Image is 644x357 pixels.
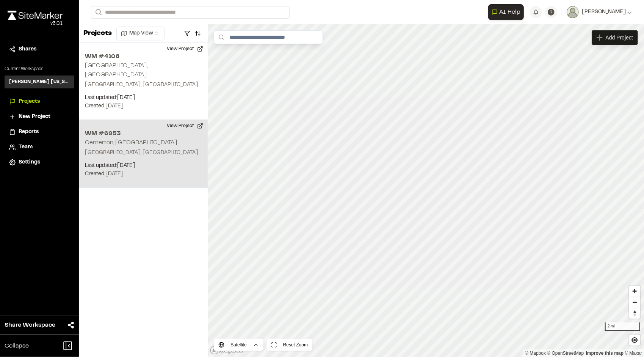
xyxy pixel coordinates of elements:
[629,297,640,308] button: Zoom out
[625,351,642,356] a: Maxar
[85,170,202,178] p: Created: [DATE]
[85,63,147,77] h2: [GEOGRAPHIC_DATA], [GEOGRAPHIC_DATA]
[5,341,29,351] span: Collapse
[582,8,626,16] span: [PERSON_NAME]
[19,45,36,53] span: Shares
[85,129,202,138] h2: WM #6953
[19,98,40,106] span: Projects
[9,79,70,85] h3: [PERSON_NAME] [US_STATE]
[19,128,39,136] span: Reports
[85,81,202,89] p: [GEOGRAPHIC_DATA], [GEOGRAPHIC_DATA]
[629,308,640,319] button: Reset bearing to north
[499,8,520,17] span: AI Help
[488,4,527,20] div: Open AI Assistant
[9,143,70,151] a: Team
[19,143,33,151] span: Team
[9,128,70,136] a: Reports
[85,52,202,61] h2: WM #4108
[85,94,202,102] p: Last updated: [DATE]
[8,11,63,20] img: rebrand.png
[85,102,202,110] p: Created: [DATE]
[606,34,633,41] span: Add Project
[91,6,105,19] button: Search
[9,113,70,121] a: New Project
[9,158,70,167] a: Settings
[525,351,546,356] a: Mapbox
[85,162,202,170] p: Last updated: [DATE]
[9,98,70,106] a: Projects
[567,6,632,18] button: [PERSON_NAME]
[488,4,524,20] button: Open AI Assistant
[629,286,640,297] button: Zoom in
[5,66,74,72] p: Current Workspace
[83,28,112,39] p: Projects
[162,120,208,132] button: View Project
[9,45,70,53] a: Shares
[605,322,640,331] div: 2 mi
[214,339,263,351] button: Satellite
[8,20,63,27] div: Oh geez...please don't...
[85,140,177,145] h2: Centerton, [GEOGRAPHIC_DATA]
[629,335,640,346] button: Find my location
[85,149,202,157] p: [GEOGRAPHIC_DATA], [GEOGRAPHIC_DATA]
[210,346,243,355] a: Mapbox logo
[547,351,584,356] a: OpenStreetMap
[567,6,579,18] img: User
[19,158,40,167] span: Settings
[19,113,50,121] span: New Project
[162,43,208,55] button: View Project
[5,321,55,330] span: Share Workspace
[586,351,624,356] a: Map feedback
[266,339,312,351] button: Reset Zoom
